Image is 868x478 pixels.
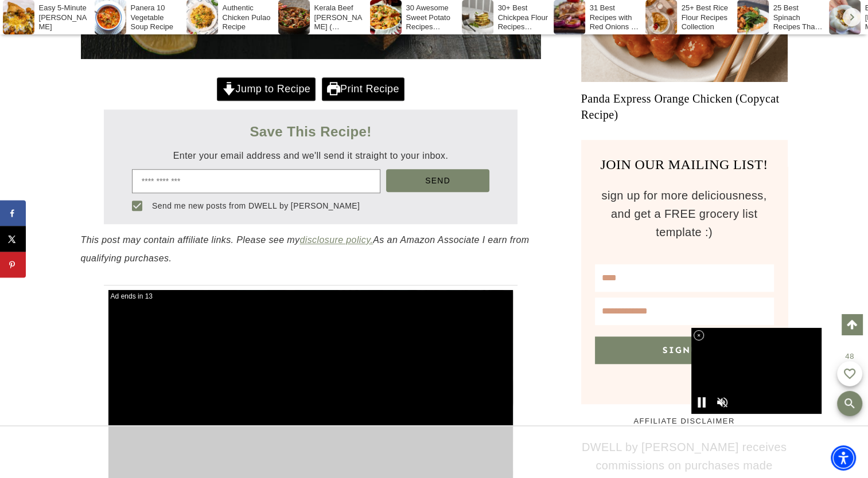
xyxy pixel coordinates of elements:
h3: JOIN OUR MAILING LIST! [595,154,774,175]
a: Print Recipe [322,77,404,101]
p: sign up for more deliciousness, and get a FREE grocery list template :) [595,186,774,241]
a: Scroll to top [842,314,862,335]
a: Jump to Recipe [217,77,316,101]
button: Signup [595,336,774,364]
em: This post may contain affiliate links. Please see my As an Amazon Associate I earn from qualifyin... [81,235,530,263]
a: disclosure policy. [299,235,373,245]
a: Panda Express Orange Chicken (Copycat Recipe) [581,91,788,123]
iframe: Advertisement [225,426,643,478]
div: Accessibility Menu [831,445,856,471]
h5: AFFILIATE DISCLAIMER [581,416,788,427]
